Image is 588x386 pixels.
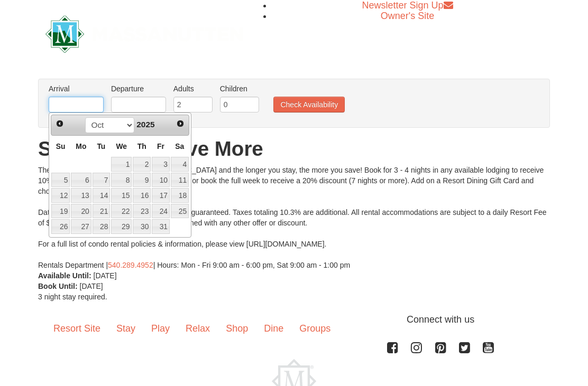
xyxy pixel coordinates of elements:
[157,142,164,150] span: Friday
[171,188,189,203] a: 18
[220,83,259,94] label: Children
[170,203,189,219] td: available
[51,219,70,234] td: available
[176,119,185,128] span: Next
[38,138,550,159] h1: Stay Longer Save More
[93,188,111,203] a: 14
[45,15,243,53] img: Massanutten Resort Logo
[38,293,107,301] span: 3 night stay required.
[51,204,70,219] a: 19
[45,313,108,345] a: Resort Site
[171,173,189,187] a: 11
[51,219,70,234] a: 26
[93,219,111,234] a: 28
[76,142,86,150] span: Monday
[80,282,103,290] span: [DATE]
[143,313,178,345] a: Play
[170,172,189,188] td: available
[178,313,218,345] a: Relax
[218,313,256,345] a: Shop
[133,157,151,172] a: 2
[291,313,338,345] a: Groups
[45,20,243,45] a: Massanutten Resort
[111,204,132,219] a: 22
[92,203,111,219] td: available
[111,172,132,188] td: available
[132,187,151,203] td: available
[97,142,105,150] span: Tuesday
[111,83,166,94] label: Departure
[111,219,132,234] a: 29
[175,142,184,150] span: Saturday
[132,172,151,188] td: available
[132,203,151,219] td: available
[111,157,132,172] a: 1
[170,156,189,172] td: available
[56,119,64,128] span: Prev
[136,120,154,129] span: 2025
[133,219,151,234] a: 30
[38,282,78,290] strong: Book Until:
[49,83,104,94] label: Arrival
[173,83,213,94] label: Adults
[111,188,132,203] a: 15
[92,172,111,188] td: available
[38,271,91,280] strong: Available Until:
[92,219,111,234] td: available
[111,173,132,187] a: 8
[256,313,291,345] a: Dine
[70,172,91,188] td: available
[111,156,132,172] td: available
[93,173,111,187] a: 7
[52,116,67,131] a: Prev
[70,187,91,203] td: available
[111,203,132,219] td: available
[152,157,170,172] a: 3
[92,187,111,203] td: available
[133,204,151,219] a: 23
[133,173,151,187] a: 9
[94,271,117,280] span: [DATE]
[111,219,132,234] td: available
[51,187,70,203] td: available
[71,219,91,234] a: 27
[70,219,91,234] td: available
[133,188,151,203] a: 16
[38,165,550,270] div: There is so much to explore at [GEOGRAPHIC_DATA] and the longer you stay, the more you save! Book...
[173,116,188,131] a: Next
[56,142,66,150] span: Sunday
[93,204,111,219] a: 21
[51,203,70,219] td: available
[108,313,143,345] a: Stay
[71,204,91,219] a: 20
[51,188,70,203] a: 12
[116,142,127,150] span: Wednesday
[70,203,91,219] td: available
[151,219,170,234] td: available
[151,156,170,172] td: available
[171,204,189,219] a: 25
[151,203,170,219] td: available
[111,187,132,203] td: available
[171,157,189,172] a: 4
[51,173,70,187] a: 5
[71,173,91,187] a: 6
[273,97,345,112] button: Check Availability
[152,188,170,203] a: 17
[381,11,434,21] a: Owner's Site
[108,261,153,269] a: 540.289.4952
[71,188,91,203] a: 13
[132,156,151,172] td: available
[152,173,170,187] a: 10
[151,172,170,188] td: available
[137,142,146,150] span: Thursday
[152,219,170,234] a: 31
[170,187,189,203] td: available
[132,219,151,234] td: available
[51,172,70,188] td: available
[151,187,170,203] td: available
[152,204,170,219] a: 24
